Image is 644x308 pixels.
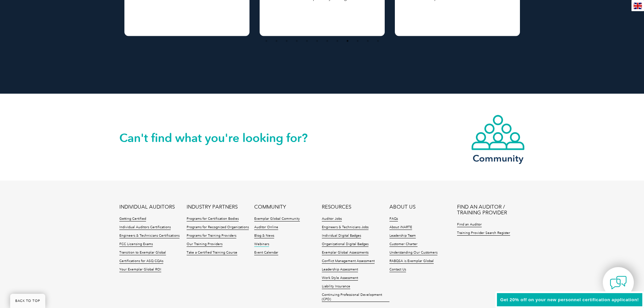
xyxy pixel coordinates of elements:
[324,38,331,44] button: 7 of 4
[322,225,368,230] a: Engineers & Technicians Jobs
[471,114,525,163] a: Community
[119,204,175,210] a: INDIVIDUAL AUDITORS
[254,204,286,210] a: COMMUNITY
[254,217,300,221] a: Exemplar Global Community
[389,251,437,255] a: Understanding Our Customers
[187,251,237,255] a: Take a Certified Training Course
[322,276,358,281] a: Work Style Assessment
[322,259,375,264] a: Conflict Management Assessment
[322,217,342,221] a: Auditor Jobs
[119,267,161,272] a: Your Exemplar Global ROI
[354,38,361,44] button: 10 of 4
[187,225,249,230] a: Programs for Recognized Organizations
[187,234,236,238] a: Programs for Training Providers
[344,38,351,44] button: 9 of 4
[119,217,146,221] a: Getting Certified
[322,284,350,289] a: Liability Insurance
[119,234,180,238] a: Engineers & Technicians Certifications
[610,274,627,291] img: contact-chat.png
[322,234,361,238] a: Individual Digital Badges
[314,38,320,44] button: 6 of 4
[322,251,368,255] a: Exemplar Global Assessments
[10,294,45,308] a: BACK TO TOP
[389,217,398,221] a: FAQs
[283,38,290,44] button: 3 of 4
[389,225,412,230] a: About iNARTE
[119,242,153,247] a: FCC Licensing Exams
[334,38,341,44] button: 8 of 4
[187,242,222,247] a: Our Training Providers
[254,234,274,238] a: Blog & News
[389,234,416,238] a: Leadership Team
[322,204,351,210] a: RESOURCES
[457,222,482,227] a: Find an Auditor
[322,242,368,247] a: Organizational Digital Badges
[471,154,525,163] h3: Community
[322,293,389,302] a: Continuing Professional Development (CPD)
[273,38,280,44] button: 2 of 4
[254,242,269,247] a: Webinars
[119,259,163,264] a: Certifications for ASQ CQAs
[364,38,371,44] button: 11 of 4
[471,114,525,151] img: icon-community.webp
[263,38,270,44] button: 1 of 4
[457,204,525,216] a: FIND AN AUDITOR / TRAINING PROVIDER
[389,259,434,264] a: RABQSA is Exemplar Global
[322,267,358,272] a: Leadership Assessment
[187,204,238,210] a: INDUSTRY PARTNERS
[304,38,310,44] button: 5 of 4
[375,38,381,44] button: 12 of 4
[119,133,322,143] h2: Can't find what you're looking for?
[389,242,418,247] a: Customer Charter
[187,217,239,221] a: Programs for Certification Bodies
[389,204,415,210] a: ABOUT US
[634,3,642,9] img: en
[254,225,278,230] a: Auditor Online
[457,231,510,236] a: Training Provider Search Register
[500,297,639,302] span: Get 20% off on your new personnel certification application!
[293,38,300,44] button: 4 of 4
[389,267,406,272] a: Contact Us
[119,251,166,255] a: Transition to Exemplar Global
[119,225,171,230] a: Individual Auditors Certifications
[254,251,278,255] a: Event Calendar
